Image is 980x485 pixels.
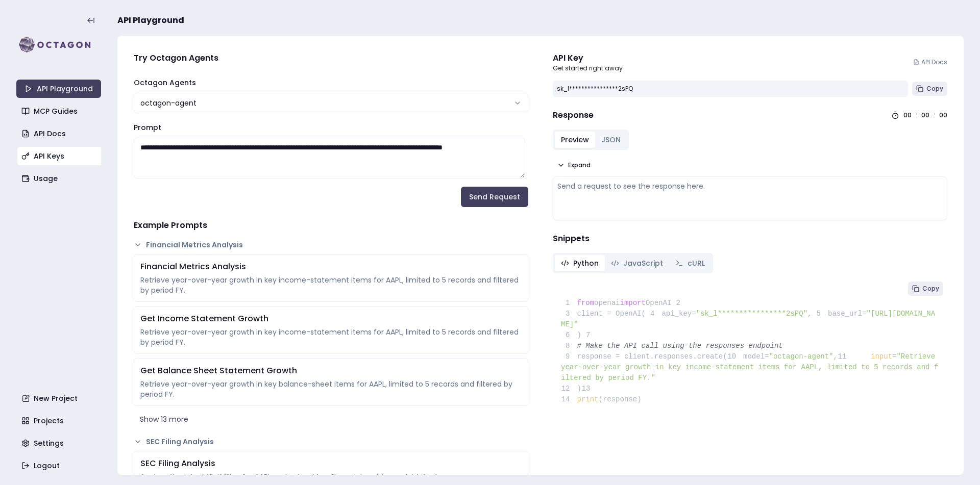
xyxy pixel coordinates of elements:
span: response = client.responses.create( [561,352,727,361]
span: import [620,299,646,307]
div: SEC Filing Analysis [140,457,522,470]
div: Get Income Statement Growth [140,313,522,325]
div: : [934,111,935,119]
div: Financial Metrics Analysis [140,261,522,273]
img: logo-rect-yK7x_WSZ.svg [16,35,101,55]
h4: Response [553,109,594,121]
button: Expand [553,158,595,172]
div: Retrieve year-over-year growth in key income-statement items for AAPL, limited to 5 records and f... [140,275,522,295]
span: client = OpenAI( [561,310,646,318]
button: SEC Filing Analysis [134,437,528,447]
span: 5 [812,309,828,319]
div: Retrieve year-over-year growth in key income-statement items for AAPL, limited to 5 records and f... [140,327,522,347]
span: 1 [561,298,577,309]
button: Show 13 more [134,410,528,428]
span: print [577,395,599,403]
span: 10 [727,351,744,362]
a: Projects [17,412,102,430]
div: 00 [921,111,929,119]
span: Copy [922,285,939,293]
button: Copy [908,282,943,296]
div: 00 [939,111,947,119]
button: Copy [912,82,947,96]
span: "octagon-agent" [769,352,833,361]
label: Octagon Agents [134,78,196,88]
span: # Make the API call using the responses endpoint [577,342,783,350]
a: API Docs [913,58,947,66]
span: API Playground [117,14,184,27]
div: 00 [903,111,912,119]
span: 3 [561,309,577,319]
span: openai [594,299,620,307]
span: "Retrieve year-over-year growth in key income-statement items for AAPL, limited to 5 records and ... [561,352,939,382]
div: : [916,111,917,119]
a: New Project [17,389,102,407]
a: Settings [17,434,102,452]
span: 4 [646,309,662,319]
span: Python [573,258,599,268]
div: Send a request to see the response here. [557,181,943,191]
a: API Docs [17,124,102,143]
span: ) [561,385,581,393]
span: 7 [581,330,598,341]
span: , [807,310,812,318]
span: 12 [561,384,577,394]
button: Financial Metrics Analysis [134,240,528,250]
span: (response) [599,395,642,403]
a: API Keys [17,147,102,165]
span: JavaScript [623,258,663,268]
div: Get Balance Sheet Statement Growth [140,365,522,377]
h4: Snippets [553,233,947,245]
span: cURL [688,258,705,268]
div: Retrieve year-over-year growth in key balance-sheet items for AAPL, limited to 5 records and filt... [140,379,522,399]
span: input [871,352,892,361]
span: Copy [926,85,943,93]
span: = [892,352,896,361]
div: Analyze the latest 10-K filing for AAPL and extract key financial metrics and risk factors. [140,472,522,482]
a: Usage [17,169,102,188]
span: 14 [561,394,577,405]
span: model= [743,352,769,361]
span: 13 [581,384,598,394]
span: 9 [561,351,577,362]
span: 8 [561,341,577,351]
p: Get started right away [553,64,623,72]
label: Prompt [134,122,161,133]
span: 2 [671,298,688,309]
a: MCP Guides [17,102,102,120]
span: 11 [838,351,854,362]
span: , [834,352,838,361]
span: api_key= [661,310,696,318]
a: Logout [17,456,102,475]
a: API Playground [16,80,101,98]
button: Preview [555,132,595,148]
span: 6 [561,330,577,341]
h4: Example Prompts [134,219,528,232]
h4: Try Octagon Agents [134,52,528,64]
span: Expand [568,161,591,169]
span: base_url= [828,310,867,318]
div: API Key [553,52,623,64]
span: OpenAI [646,299,671,307]
button: Send Request [461,187,528,207]
button: JSON [595,132,627,148]
span: ) [561,331,581,339]
span: from [577,299,595,307]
